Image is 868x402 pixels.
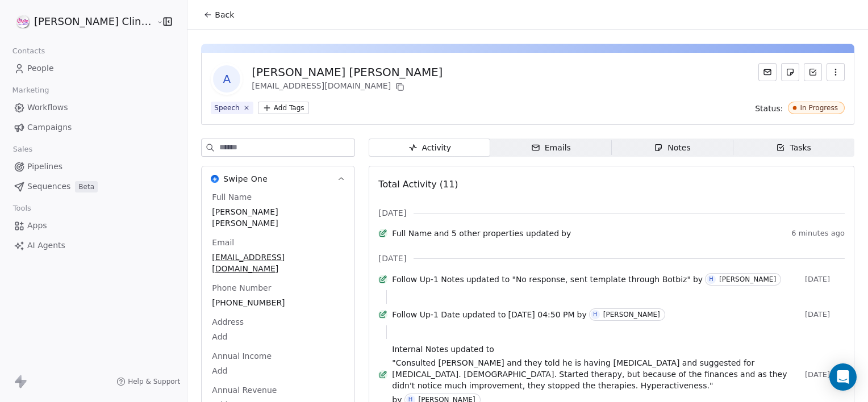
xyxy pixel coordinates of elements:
button: Add Tags [258,102,309,114]
span: People [27,62,54,74]
span: Annual Revenue [210,384,279,396]
span: Workflows [27,102,68,114]
span: Help & Support [128,377,180,386]
span: [DATE] 04:50 PM [508,309,574,320]
span: Follow Up-1 Notes [392,274,464,285]
span: Phone Number [210,282,273,294]
button: Back [197,5,241,25]
div: Tasks [776,142,811,154]
div: Notes [654,142,690,154]
span: [PERSON_NAME] [PERSON_NAME] [212,206,344,229]
img: RASYA-Clinic%20Circle%20icon%20Transparent.png [16,15,30,28]
span: Marketing [7,82,54,99]
div: [EMAIL_ADDRESS][DOMAIN_NAME] [252,80,443,94]
div: Speech [214,103,239,113]
span: [DATE] [805,275,845,284]
div: Open Intercom Messenger [829,363,857,391]
span: [DATE] [378,207,406,219]
span: by [693,274,703,285]
button: [PERSON_NAME] Clinic External [14,12,148,31]
span: updated to [462,309,506,320]
div: Emails [531,142,571,154]
span: Full Name [392,228,432,239]
span: Full Name [210,191,254,203]
a: Pipelines [9,157,178,176]
span: Sequences [27,181,70,192]
span: Apps [27,220,47,232]
span: Pipelines [27,161,62,173]
span: Email [210,237,236,248]
span: Annual Income [210,350,274,362]
span: Tools [8,200,36,217]
span: Address [210,316,246,328]
span: "Consulted [PERSON_NAME] and they told he is having [MEDICAL_DATA] and suggested for [MEDICAL_DAT... [392,357,800,391]
a: AI Agents [9,236,178,255]
a: Apps [9,216,178,235]
span: Campaigns [27,122,72,133]
span: AI Agents [27,240,65,252]
span: Add [212,365,344,376]
span: by [561,228,571,239]
span: updated to [450,344,494,355]
span: [PERSON_NAME] Clinic External [34,14,153,29]
div: [PERSON_NAME] [603,311,660,319]
span: by [577,309,587,320]
a: SequencesBeta [9,177,178,196]
button: Swipe OneSwipe One [202,166,354,191]
span: [DATE] [805,310,845,319]
div: H [709,275,713,284]
span: 6 minutes ago [791,229,845,238]
span: Sales [8,141,37,158]
span: Add [212,331,344,342]
span: and 5 other properties updated [434,228,559,239]
div: H [593,310,598,319]
span: Back [215,9,234,20]
span: [DATE] [805,370,845,379]
span: "No response, sent template through Botbiz" [512,274,690,285]
a: Workflows [9,98,178,117]
div: [PERSON_NAME] [PERSON_NAME] [252,64,443,80]
img: Swipe One [211,175,219,183]
div: In Progress [800,104,838,112]
span: [PHONE_NUMBER] [212,297,344,308]
div: [PERSON_NAME] [719,275,776,283]
span: updated to [466,274,510,285]
span: Status: [755,103,783,114]
span: A [213,65,240,93]
span: Contacts [7,43,50,60]
a: People [9,59,178,78]
span: Follow Up-1 Date [392,309,460,320]
span: [EMAIL_ADDRESS][DOMAIN_NAME] [212,252,344,274]
span: Swipe One [223,173,268,185]
a: Help & Support [116,377,180,386]
span: [DATE] [378,253,406,264]
span: Beta [75,181,98,192]
a: Campaigns [9,118,178,137]
span: Total Activity (11) [378,179,458,190]
span: Internal Notes [392,344,448,355]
